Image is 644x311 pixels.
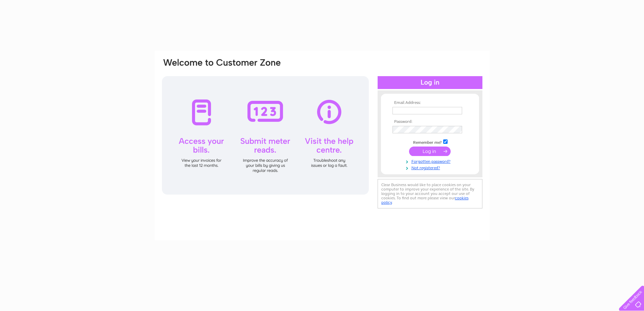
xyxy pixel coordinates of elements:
[378,179,482,208] div: Clear Business would like to place cookies on your computer to improve your experience of the sit...
[391,119,469,124] th: Password:
[409,147,451,156] input: Submit
[391,138,469,145] td: Remember me?
[391,101,469,105] th: Email Address:
[392,158,469,164] a: Forgotten password?
[381,196,469,205] a: cookies policy
[392,164,469,171] a: Not registered?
